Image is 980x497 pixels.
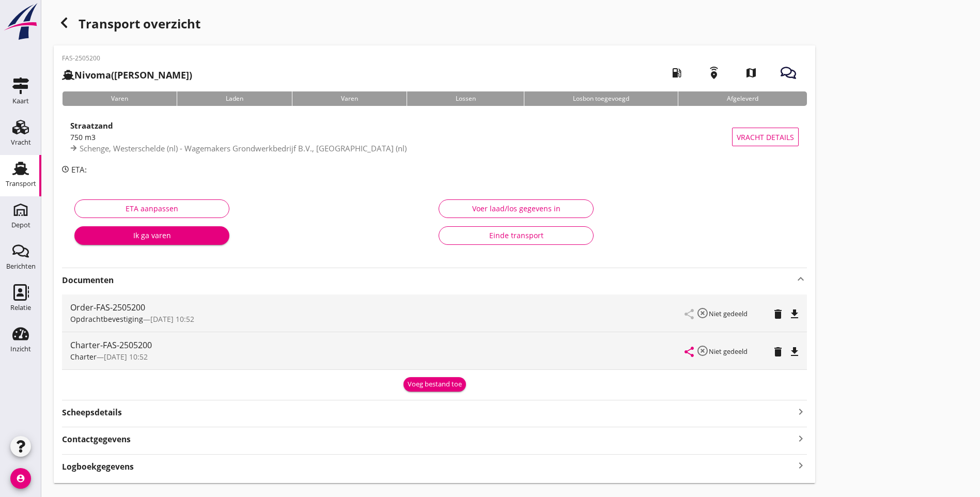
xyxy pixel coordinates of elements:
span: [DATE] 10:52 [150,314,194,324]
div: Varen [292,91,407,106]
div: Vracht [11,139,31,146]
i: local_gas_station [662,58,691,87]
button: Ik ga varen [74,226,229,245]
i: highlight_off [696,345,709,357]
i: keyboard_arrow_up [795,273,807,285]
div: Transport [6,180,36,187]
small: Niet gedeeld [709,347,748,356]
div: — [70,314,685,324]
strong: Straatzand [70,120,113,131]
div: Voer laad/los gegevens in [447,203,585,214]
small: Niet gedeeld [709,309,748,318]
img: logo-small.a267ee39.svg [2,3,39,41]
div: Afgeleverd [678,91,807,106]
div: Ik ga varen [83,230,221,241]
div: Einde transport [447,230,585,241]
span: Opdrachtbevestiging [70,314,143,324]
strong: Contactgegevens [62,433,131,445]
div: — [70,351,685,362]
button: ETA aanpassen [74,199,229,218]
strong: Scheepsdetails [62,407,122,418]
button: Voeg bestand toe [403,377,466,392]
button: Einde transport [439,226,594,245]
strong: Nivoma [74,69,111,81]
i: keyboard_arrow_right [795,405,807,418]
i: file_download [788,346,801,358]
i: account_circle [10,468,31,489]
div: Laden [177,91,292,106]
div: Berichten [6,263,36,270]
i: highlight_off [696,307,709,319]
div: Voeg bestand toe [408,379,462,390]
div: Order-FAS-2505200 [70,301,685,314]
strong: Documenten [62,274,795,286]
div: ETA aanpassen [83,203,221,214]
i: delete [772,346,784,358]
div: Charter-FAS-2505200 [70,339,685,351]
div: Inzicht [10,346,31,352]
i: emergency_share [699,58,728,87]
i: share [683,346,695,358]
i: keyboard_arrow_right [795,459,807,473]
div: Kaart [12,98,29,104]
p: FAS-2505200 [62,54,192,63]
h2: ([PERSON_NAME]) [62,68,192,82]
div: Depot [11,222,30,228]
i: delete [772,308,784,320]
button: Voer laad/los gegevens in [439,199,594,218]
i: keyboard_arrow_right [795,431,807,445]
div: Varen [62,91,177,106]
a: Straatzand750 m3Schenge, Westerschelde (nl) - Wagemakers Grondwerkbedrijf B.V., [GEOGRAPHIC_DATA]... [62,114,807,160]
strong: Logboekgegevens [62,461,134,473]
button: Vracht details [732,128,799,146]
span: Charter [70,352,97,362]
span: ETA: [71,164,87,175]
i: map [737,58,766,87]
div: Transport overzicht [54,12,815,37]
span: [DATE] 10:52 [104,352,148,362]
span: Vracht details [737,132,794,143]
i: file_download [788,308,801,320]
div: 750 m3 [70,132,732,143]
div: Losbon toegevoegd [524,91,678,106]
span: Schenge, Westerschelde (nl) - Wagemakers Grondwerkbedrijf B.V., [GEOGRAPHIC_DATA] (nl) [80,143,407,153]
div: Relatie [10,304,31,311]
div: Lossen [407,91,524,106]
